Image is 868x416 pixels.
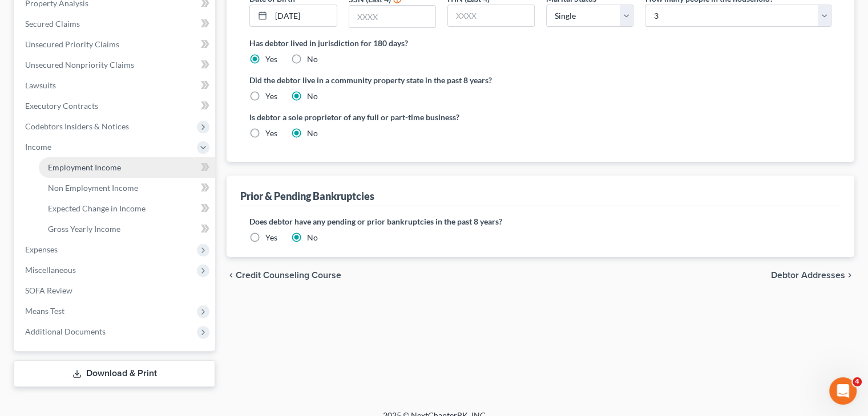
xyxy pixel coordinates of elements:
label: Is debtor a sole proprietor of any full or part-time business? [249,111,535,123]
a: Expected Change in Income [39,198,215,219]
iframe: Intercom live chat [829,377,857,405]
label: Yes [265,128,277,139]
label: No [307,128,318,139]
span: Unsecured Nonpriority Claims [25,60,134,70]
span: Additional Documents [25,327,106,336]
label: Yes [265,54,277,65]
span: Expected Change in Income [48,203,146,213]
label: Has debtor lived in jurisdiction for 180 days? [249,37,831,49]
span: Miscellaneous [25,265,76,275]
label: Did the debtor live in a community property state in the past 8 years? [249,74,831,86]
button: chevron_left Credit Counseling Course [227,271,341,280]
a: Lawsuits [16,75,215,96]
span: Non Employment Income [48,183,138,193]
label: No [307,54,318,65]
span: Secured Claims [25,19,80,28]
label: No [307,91,318,102]
a: Non Employment Income [39,178,215,198]
span: 4 [853,377,862,386]
span: Income [25,142,51,152]
span: Unsecured Priority Claims [25,39,119,49]
input: XXXX [349,6,435,27]
a: Executory Contracts [16,96,215,116]
span: Expenses [25,244,58,254]
i: chevron_right [845,271,854,280]
a: Download & Print [14,360,215,387]
input: XXXX [448,5,534,27]
label: Does debtor have any pending or prior bankruptcies in the past 8 years? [249,215,831,227]
span: Lawsuits [25,80,56,90]
span: Means Test [25,306,64,316]
span: Debtor Addresses [771,271,845,280]
a: Employment Income [39,157,215,178]
label: No [307,232,318,243]
button: Debtor Addresses chevron_right [771,271,854,280]
div: Prior & Pending Bankruptcies [240,189,374,203]
span: Codebtors Insiders & Notices [25,121,129,131]
span: Credit Counseling Course [236,271,341,280]
label: Yes [265,91,277,102]
i: chevron_left [227,271,236,280]
span: Gross Yearly Income [48,224,120,234]
a: Secured Claims [16,14,215,34]
label: Yes [265,232,277,243]
a: Unsecured Priority Claims [16,34,215,55]
a: Unsecured Nonpriority Claims [16,55,215,75]
span: SOFA Review [25,286,72,295]
a: SOFA Review [16,280,215,301]
input: MM/DD/YYYY [271,5,336,27]
span: Executory Contracts [25,101,98,111]
a: Gross Yearly Income [39,219,215,239]
span: Employment Income [48,162,121,172]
